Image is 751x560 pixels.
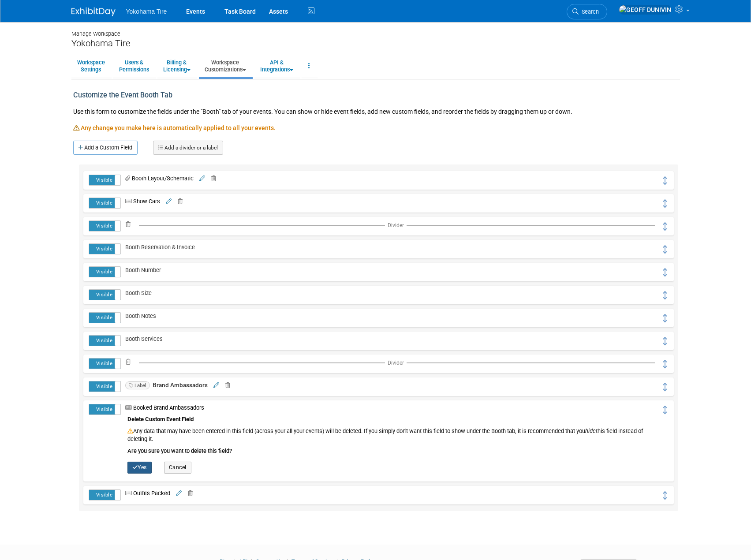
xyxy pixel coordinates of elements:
[661,268,669,276] i: Click and drag to move field
[661,314,669,322] i: Click and drag to move field
[125,381,150,389] span: Label
[661,245,669,254] i: Click and drag to move field
[89,221,120,231] label: Visible
[199,55,252,77] a: WorkspaceCustomizations
[121,221,131,228] a: Delete field
[661,491,669,500] i: Click and drag to move field
[89,313,120,323] label: Visible
[113,55,155,77] a: Users &Permissions
[153,141,223,155] a: Add a divider or a label
[220,382,230,388] a: Delete field
[212,382,219,388] a: Edit field
[121,244,195,250] span: Booth Reservation & Invoice
[125,199,133,205] i: Custom Text Field
[567,4,607,19] a: Search
[125,491,133,497] i: Custom Text Field
[164,462,191,473] button: Cancel
[661,383,669,391] i: Click and drag to move field
[173,198,183,205] a: Delete field
[183,490,193,497] a: Delete field
[73,105,678,123] div: Use this form to customize the fields under the "Booth" tab of your events. You can show or hide ...
[121,490,170,497] span: Outfits Packed
[89,336,120,346] label: Visible
[73,123,678,141] div: Any change you make here is automatically applied to all your events.
[126,8,167,15] span: Yokohama Tire
[89,358,120,369] label: Visible
[121,424,661,444] div: Any data that may have been entered in this field (across your all your events) will be deleted. ...
[71,7,116,16] img: ExhibitDay
[661,291,669,299] i: Click and drag to move field
[71,55,111,77] a: WorkspaceSettings
[198,175,205,182] a: Edit field
[125,405,133,411] i: Custom Text Field
[71,38,680,49] div: Yokohama Tire
[121,313,156,319] span: Booth Notes
[157,55,196,77] a: Billing &Licensing
[661,337,669,345] i: Click and drag to move field
[89,404,120,414] label: Visible
[127,462,152,473] button: Yes
[89,490,120,500] label: Visible
[121,444,661,457] div: Are you sure you want to delete this field?
[121,336,163,342] span: Booth Services
[89,244,120,254] label: Visible
[385,220,407,228] td: Divider
[121,198,160,205] span: Show Cars
[661,176,669,185] i: Click and drag to move field
[661,406,669,414] i: Click and drag to move field
[71,22,680,38] div: Manage Workspace
[89,290,120,300] label: Visible
[661,360,669,368] i: Click and drag to move field
[73,141,138,155] a: Add a Custom Field
[254,55,299,77] a: API &Integrations
[127,416,194,422] span: Delete Custom Event Field
[121,358,131,365] a: Delete field
[89,198,120,208] label: Visible
[661,222,669,231] i: Click and drag to move field
[164,198,172,205] a: Edit field
[121,290,152,296] span: Booth Size
[121,175,194,182] span: Booth Layout/Schematic
[385,358,407,366] td: Divider
[89,267,120,277] label: Visible
[153,381,208,388] span: Brand Ambassadors
[579,8,599,15] span: Search
[661,199,669,208] i: Click and drag to move field
[89,381,120,392] label: Visible
[121,267,161,273] span: Booth Number
[89,175,120,185] label: Visible
[73,86,318,105] div: Customize the Event Booth Tab
[125,176,132,182] i: Attachment (file upload control)
[585,428,596,434] i: hide
[121,404,204,411] span: Booked Brand Ambassadors
[175,490,182,497] a: Edit field
[206,175,216,182] a: Delete field
[619,5,672,15] img: GEOFF DUNIVIN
